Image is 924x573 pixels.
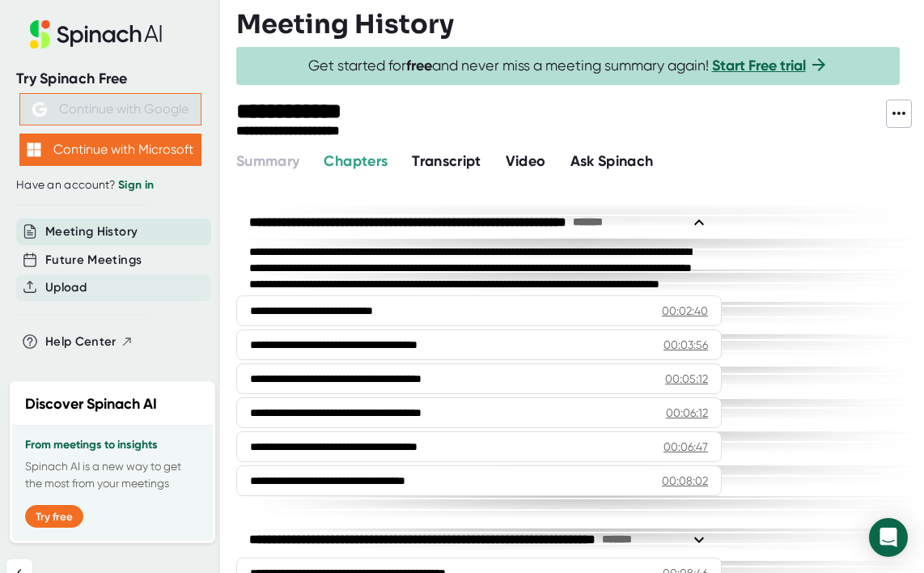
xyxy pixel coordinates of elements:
a: Sign in [118,178,154,192]
p: Spinach AI is a new way to get the most from your meetings [25,458,200,492]
h2: Discover Spinach AI [25,393,157,415]
div: 00:06:12 [666,405,708,421]
a: Start Free trial [712,57,806,74]
span: Transcript [412,152,481,170]
span: Summary [236,152,299,170]
div: 00:08:02 [662,473,708,489]
span: Help Center [45,333,117,351]
button: Meeting History [45,223,138,241]
button: Continue with Google [19,93,201,125]
button: Summary [236,151,299,172]
span: Ask Spinach [570,152,654,170]
b: free [406,57,432,74]
div: 00:03:56 [663,337,708,353]
span: Get started for and never miss a meeting summary again! [308,57,829,75]
button: Help Center [45,333,134,351]
div: Have an account? [16,178,204,193]
button: Future Meetings [45,251,142,270]
div: 00:06:47 [663,439,708,455]
span: Chapters [324,152,388,170]
button: Transcript [412,151,481,172]
div: 00:05:12 [665,371,708,387]
button: Ask Spinach [570,151,654,172]
div: Try Spinach Free [16,70,204,88]
h3: From meetings to insights [25,439,200,452]
button: Chapters [324,151,388,172]
div: Open Intercom Messenger [869,518,908,557]
button: Upload [45,278,87,297]
button: Continue with Microsoft [19,134,201,166]
div: 00:02:40 [662,303,708,319]
h3: Meeting History [236,9,454,40]
button: Video [506,151,546,172]
img: Aehbyd4JwY73AAAAAElFTkSuQmCC [32,102,47,117]
span: Video [506,152,546,170]
button: Try free [25,505,83,528]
